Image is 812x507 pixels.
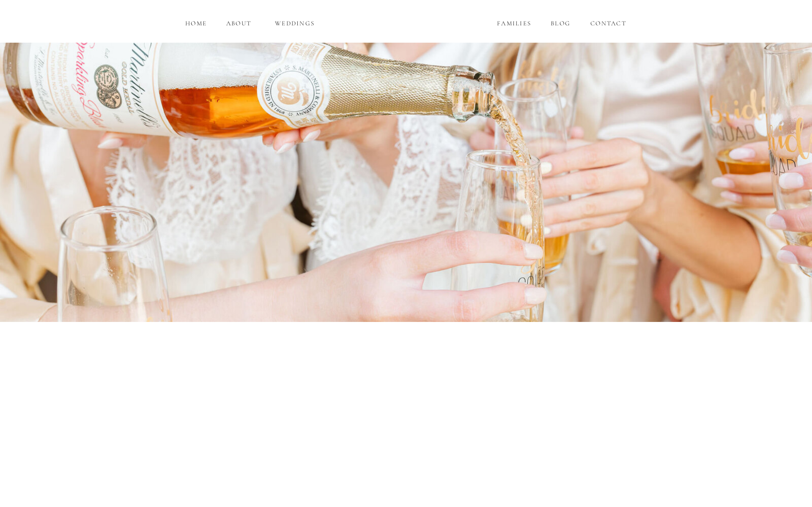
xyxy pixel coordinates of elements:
a: About [224,19,253,28]
a: Weddings [270,19,320,28]
a: Contact [588,19,628,28]
a: home [184,19,208,28]
a: Blog [549,19,572,28]
a: Families [496,19,532,28]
